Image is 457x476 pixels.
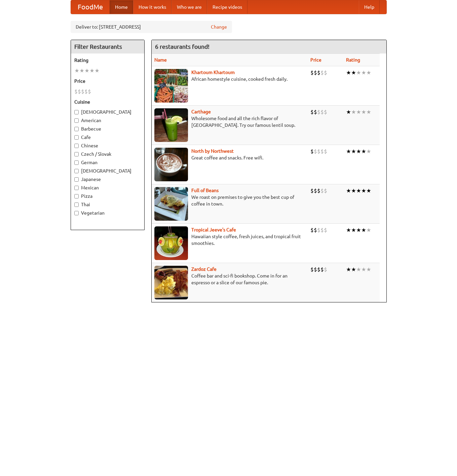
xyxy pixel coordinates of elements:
[71,21,232,33] div: Deliver to: [STREET_ADDRESS]
[317,108,320,116] li: $
[317,226,320,234] li: $
[351,148,356,155] li: ★
[74,127,79,131] input: Barbecue
[356,226,361,234] li: ★
[74,151,141,157] label: Czech / Slovak
[366,266,371,273] li: ★
[74,186,79,190] input: Mexican
[361,69,366,76] li: ★
[310,108,314,116] li: $
[324,108,327,116] li: $
[310,148,314,155] li: $
[154,148,188,181] img: north.jpg
[74,142,141,149] label: Chinese
[314,187,317,194] li: $
[356,187,361,194] li: ★
[74,201,141,208] label: Thai
[154,226,188,260] img: jeeves.jpg
[351,187,356,194] li: ★
[74,135,79,140] input: Cafe
[361,266,366,273] li: ★
[191,227,236,232] a: Tropical Jeeve's Cafe
[320,108,324,116] li: $
[74,99,141,105] h5: Cuisine
[324,69,327,76] li: $
[191,266,217,272] a: Zardoz Cafe
[314,266,317,273] li: $
[79,67,84,74] li: ★
[154,115,305,129] p: Wholesome food and all the rich flavor of [GEOGRAPHIC_DATA]. Try our famous lentil soup.
[154,69,188,103] img: khartoum.jpg
[71,0,110,14] a: FoodMe
[74,184,141,191] label: Mexican
[74,78,141,84] h5: Price
[84,88,88,95] li: $
[81,88,84,95] li: $
[154,266,188,299] img: zardoz.jpg
[74,176,141,183] label: Japanese
[191,109,211,114] a: Carthage
[74,210,141,216] label: Vegetarian
[314,226,317,234] li: $
[361,226,366,234] li: ★
[74,159,141,166] label: German
[324,148,327,155] li: $
[320,69,324,76] li: $
[110,0,133,14] a: Home
[314,148,317,155] li: $
[74,194,79,198] input: Pizza
[74,88,78,95] li: $
[74,152,79,156] input: Czech / Slovak
[154,57,167,63] a: Name
[191,188,219,193] a: Full of Beans
[74,168,141,174] label: [DEMOGRAPHIC_DATA]
[74,211,79,215] input: Vegetarian
[74,117,141,124] label: American
[314,108,317,116] li: $
[351,69,356,76] li: ★
[324,266,327,273] li: $
[71,40,144,53] h4: Filter Restaurants
[191,148,234,154] b: North by Northwest
[310,266,314,273] li: $
[346,226,351,234] li: ★
[74,57,141,64] h5: Rating
[94,67,100,74] li: ★
[191,70,235,75] b: Khartoum Khartoum
[346,108,351,116] li: ★
[317,266,320,273] li: $
[154,154,305,161] p: Great coffee and snacks. Free wifi.
[366,148,371,155] li: ★
[310,69,314,76] li: $
[346,69,351,76] li: ★
[324,187,327,194] li: $
[366,187,371,194] li: ★
[74,110,79,114] input: [DEMOGRAPHIC_DATA]
[78,88,81,95] li: $
[317,187,320,194] li: $
[74,144,79,148] input: Chinese
[314,69,317,76] li: $
[74,160,79,165] input: German
[310,226,314,234] li: $
[74,203,79,207] input: Thai
[346,148,351,155] li: ★
[320,148,324,155] li: $
[324,226,327,234] li: $
[346,187,351,194] li: ★
[74,134,141,141] label: Cafe
[84,67,89,74] li: ★
[361,187,366,194] li: ★
[74,177,79,182] input: Japanese
[359,0,380,14] a: Help
[356,148,361,155] li: ★
[211,24,227,30] a: Change
[74,169,79,173] input: [DEMOGRAPHIC_DATA]
[320,266,324,273] li: $
[351,226,356,234] li: ★
[317,69,320,76] li: $
[154,187,188,221] img: beans.jpg
[310,57,321,63] a: Price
